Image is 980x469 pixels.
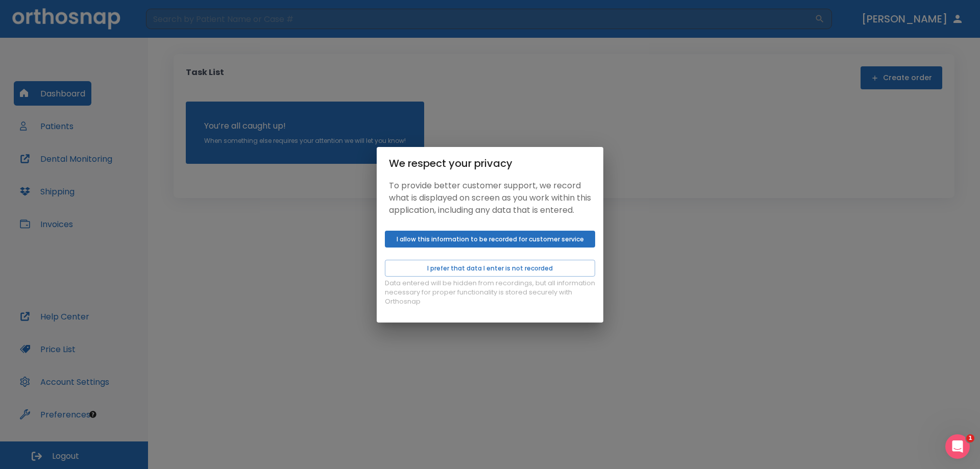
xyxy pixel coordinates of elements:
p: Data entered will be hidden from recordings, but all information necessary for proper functionali... [385,279,595,306]
button: I prefer that data I enter is not recorded [385,260,595,277]
span: 1 [966,434,974,442]
button: I allow this information to be recorded for customer service [385,231,595,248]
div: We respect your privacy [389,155,591,171]
iframe: Intercom live chat [945,434,970,459]
p: To provide better customer support, we record what is displayed on screen as you work within this... [389,180,591,216]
